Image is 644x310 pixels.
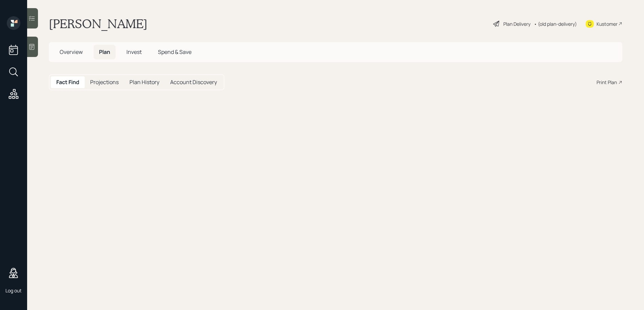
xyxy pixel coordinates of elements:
[49,16,147,31] h1: [PERSON_NAME]
[158,48,192,56] span: Spend & Save
[534,20,577,27] div: • (old plan-delivery)
[129,79,159,85] h5: Plan History
[597,79,617,86] div: Print Plan
[90,79,119,85] h5: Projections
[99,48,110,56] span: Plan
[60,48,83,56] span: Overview
[170,79,217,85] h5: Account Discovery
[126,48,142,56] span: Invest
[597,20,618,27] div: Kustomer
[56,79,79,85] h5: Fact Find
[5,287,22,294] div: Log out
[503,20,530,27] div: Plan Delivery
